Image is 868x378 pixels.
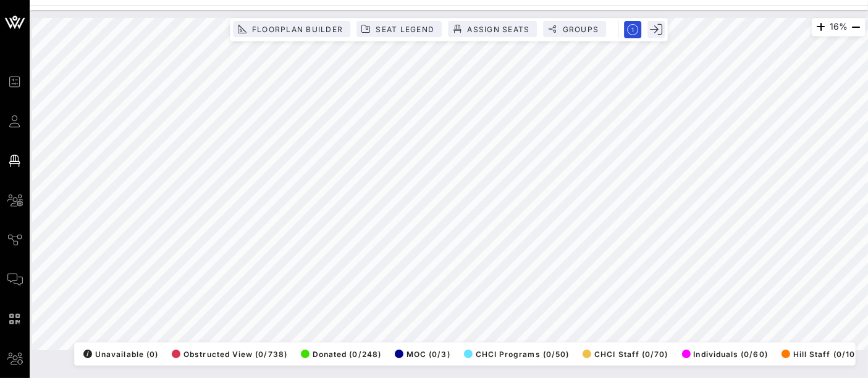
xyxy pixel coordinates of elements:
[172,350,287,359] span: Obstructed View (0/738)
[782,350,864,359] span: Hill Staff (0/100)
[83,350,158,359] span: Unavailable (0)
[80,345,158,363] button: /Unavailable (0)
[460,345,570,363] button: CHCI Programs (0/50)
[583,350,668,359] span: CHCI Staff (0/70)
[812,18,866,36] div: 16%
[678,345,768,363] button: Individuals (0/60)
[682,350,768,359] span: Individuals (0/60)
[562,25,599,34] span: Groups
[83,350,92,358] div: /
[251,25,343,34] span: Floorplan Builder
[579,345,668,363] button: CHCI Staff (0/70)
[395,350,450,359] span: MOC (0/3)
[375,25,434,34] span: Seat Legend
[356,21,442,37] button: Seat Legend
[448,21,537,37] button: Assign Seats
[297,345,381,363] button: Donated (0/248)
[464,350,570,359] span: CHCI Programs (0/50)
[778,345,864,363] button: Hill Staff (0/100)
[391,345,450,363] button: MOC (0/3)
[301,350,381,359] span: Donated (0/248)
[233,21,350,37] button: Floorplan Builder
[168,345,287,363] button: Obstructed View (0/738)
[466,25,529,34] span: Assign Seats
[543,21,606,37] button: Groups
